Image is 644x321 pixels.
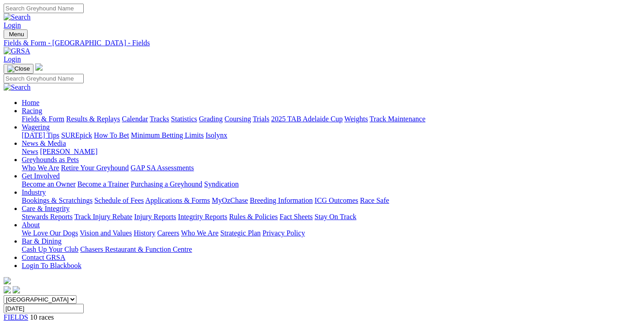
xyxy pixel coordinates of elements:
a: Chasers Restaurant & Function Centre [80,245,192,253]
a: Get Involved [22,172,60,180]
a: Fields & Form - [GEOGRAPHIC_DATA] - Fields [4,39,640,47]
div: Greyhounds as Pets [22,164,640,172]
a: News [22,148,38,155]
img: logo-grsa-white.png [35,63,43,71]
a: GAP SA Assessments [131,164,194,172]
a: Race Safe [360,196,389,204]
span: 10 races [30,313,54,321]
a: Fields & Form [22,115,64,123]
a: We Love Our Dogs [22,229,78,237]
a: MyOzChase [212,196,248,204]
button: Toggle navigation [4,64,33,74]
a: Strategic Plan [220,229,261,237]
div: Get Involved [22,180,640,188]
input: Search [4,74,84,83]
a: Industry [22,188,46,196]
a: Cash Up Your Club [22,245,78,253]
a: Isolynx [205,131,227,139]
a: Results & Replays [66,115,120,123]
div: Care & Integrity [22,213,640,221]
a: Purchasing a Greyhound [131,180,202,188]
div: News & Media [22,148,640,156]
span: Menu [9,31,24,38]
div: Wagering [22,131,640,139]
a: [PERSON_NAME] [40,148,97,155]
input: Select date [4,304,84,313]
a: Care & Integrity [22,205,70,212]
a: Contact GRSA [22,254,65,261]
a: Home [22,99,39,106]
a: Login To Blackbook [22,262,81,269]
a: Who We Are [181,229,219,237]
a: Tracks [150,115,169,123]
a: Trials [253,115,269,123]
input: Search [4,4,84,13]
a: Stewards Reports [22,213,72,220]
a: History [134,229,155,237]
a: Grading [199,115,223,123]
a: Track Maintenance [370,115,425,123]
div: Racing [22,115,640,123]
a: Wagering [22,123,50,131]
a: Coursing [224,115,251,123]
div: Industry [22,196,640,205]
a: Injury Reports [134,213,176,220]
a: Privacy Policy [262,229,305,237]
a: Track Injury Rebate [74,213,132,220]
img: logo-grsa-white.png [4,277,11,284]
a: [DATE] Tips [22,131,59,139]
a: Breeding Information [250,196,313,204]
a: About [22,221,40,229]
a: Greyhounds as Pets [22,156,79,163]
a: News & Media [22,139,66,147]
a: ICG Outcomes [315,196,358,204]
a: Bookings & Scratchings [22,196,92,204]
a: How To Bet [94,131,129,139]
img: twitter.svg [13,286,20,293]
a: Retire Your Greyhound [61,164,129,172]
a: Syndication [204,180,239,188]
a: Login [4,21,21,29]
a: Integrity Reports [178,213,227,220]
a: Rules & Policies [229,213,278,220]
a: Login [4,55,21,63]
a: Minimum Betting Limits [131,131,204,139]
a: Weights [344,115,368,123]
a: Vision and Values [80,229,132,237]
img: facebook.svg [4,286,11,293]
div: About [22,229,640,237]
a: Careers [157,229,179,237]
img: GRSA [4,47,30,55]
img: Search [4,13,31,21]
img: Search [4,83,31,91]
a: SUREpick [61,131,92,139]
a: Stay On Track [315,213,356,220]
img: Close [7,65,30,72]
a: Who We Are [22,164,59,172]
a: Applications & Forms [145,196,210,204]
a: Become a Trainer [77,180,129,188]
a: Calendar [122,115,148,123]
a: Bar & Dining [22,237,62,245]
a: FIELDS [4,313,28,321]
a: Become an Owner [22,180,76,188]
a: Racing [22,107,42,115]
button: Toggle navigation [4,29,28,39]
div: Bar & Dining [22,245,640,254]
a: Schedule of Fees [94,196,143,204]
a: Statistics [171,115,197,123]
a: 2025 TAB Adelaide Cup [271,115,343,123]
a: Fact Sheets [280,213,313,220]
